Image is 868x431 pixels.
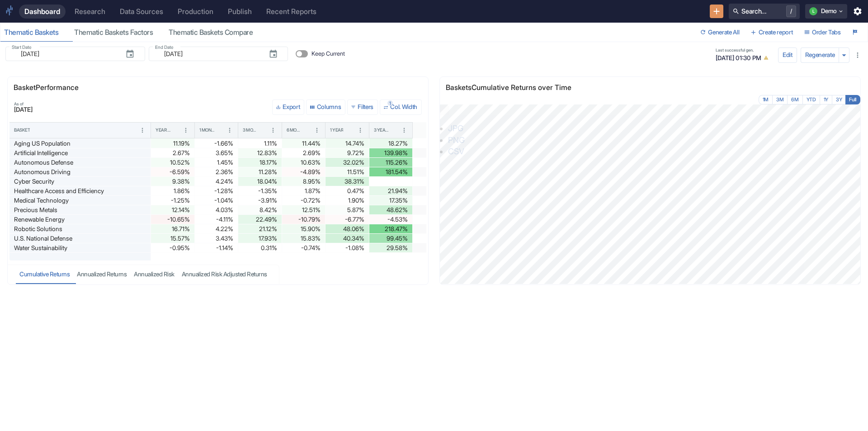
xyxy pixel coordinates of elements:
[156,243,190,252] div: -0.95%
[182,270,267,278] div: Annualized Risk Adjusted Returns
[306,99,345,115] button: Select columns
[805,4,847,19] button: LDemo
[716,53,771,62] span: [DATE] 01:30 PM
[75,7,105,16] div: Research
[374,186,408,195] div: 21.94%
[311,124,323,136] button: 6 Months column menu
[330,186,364,195] div: 0.47%
[243,186,277,195] div: -1.35%
[330,177,364,186] div: 38.31%
[14,224,146,233] div: Robotic Solutions
[14,196,146,205] div: Medical Technology
[287,234,321,243] div: 15.83%
[374,148,408,157] div: 139.98%
[199,215,234,224] div: -4.11%
[344,126,352,134] button: Sort
[199,177,234,186] div: 4.24%
[801,25,845,40] button: Order Tabs
[14,167,146,176] div: Autonomous Driving
[156,205,190,214] div: 12.14%
[74,28,161,37] div: Thematic Baskets Factors
[243,205,277,214] div: 8.42%
[14,243,146,252] div: Water Sustainability
[287,196,321,205] div: -0.72%
[287,177,321,186] div: 8.95%
[243,234,277,243] div: 17.93%
[169,28,261,37] div: Thematic Baskets Compare
[267,124,279,136] button: 3 Months column menu
[729,4,800,19] button: Search.../
[330,224,364,233] div: 48.06%
[820,95,832,104] button: 1Y
[199,243,234,252] div: -1.14%
[156,177,190,186] div: 9.38%
[710,5,724,19] button: New Resource
[180,124,192,136] button: Year to Date column menu
[199,158,234,167] div: 1.45%
[374,205,408,214] div: 48.62%
[156,224,190,233] div: 16.71%
[330,205,364,214] div: 5.87%
[347,99,378,115] button: Show filters
[15,48,118,59] input: yyyy-mm-dd
[759,95,773,104] button: 1M
[16,265,271,284] div: tabs
[243,177,277,186] div: 18.04%
[330,196,364,205] div: 1.90%
[199,186,234,195] div: -1.28%
[243,167,277,176] div: 11.28%
[287,205,321,214] div: 12.51%
[156,127,171,133] div: Year to Date
[287,224,321,233] div: 15.90%
[261,5,322,19] a: Recent Reports
[374,167,408,176] div: 181.54%
[14,186,146,195] div: Healthcare Access and Efficiency
[330,215,364,224] div: -6.77%
[14,82,93,93] p: Basket Performance
[199,234,234,243] div: 3.43%
[199,205,234,214] div: 4.03%
[778,47,797,63] button: config
[19,5,66,19] a: Dashboard
[354,124,366,136] button: 1 Year column menu
[259,126,267,134] button: Sort
[374,127,390,133] div: 3 Years
[14,234,146,243] div: U.S. National Defense
[243,158,277,167] div: 18.17%
[14,158,146,167] div: Autonomous Defense
[12,44,32,51] label: Start Date
[374,196,408,205] div: 17.35%
[156,234,190,243] div: 15.57%
[287,127,302,133] div: 6 Months
[30,126,38,134] button: Sort
[330,158,364,167] div: 32.02%
[380,99,422,115] button: 1Col. Width
[374,139,408,148] div: 18.27%
[0,23,697,42] div: dashboard tabs
[14,127,30,133] div: Basket
[845,95,860,104] button: Full
[156,158,190,167] div: 10.52%
[199,127,215,133] div: 1 Month
[199,167,234,176] div: 2.36%
[330,234,364,243] div: 40.34%
[330,127,343,133] div: 1 Year
[243,224,277,233] div: 21.12%
[287,167,321,176] div: -4.89%
[243,215,277,224] div: 22.49%
[137,124,148,136] button: Basket column menu
[801,47,840,63] button: Regenerate
[374,243,408,252] div: 29.58%
[156,139,190,148] div: 11.19%
[14,102,33,106] span: As of
[446,82,585,93] p: Baskets Cumulative Returns over Time
[134,270,175,278] div: Annualized Risk
[199,224,234,233] div: 4.22%
[199,139,234,148] div: -1.66%
[14,139,146,148] div: Aging US Population
[287,148,321,157] div: 2.69%
[387,100,393,106] div: 1
[19,270,70,278] div: Cumulative Returns
[69,5,111,19] a: Research
[156,215,190,224] div: -10.65%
